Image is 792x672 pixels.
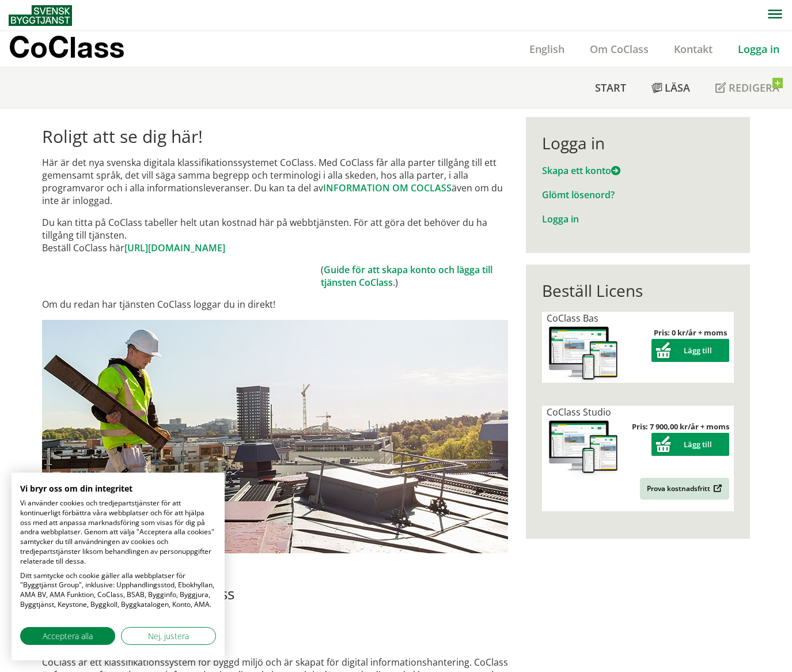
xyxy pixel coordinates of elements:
a: CoClass [9,31,149,67]
a: [URL][DOMAIN_NAME] [124,241,225,254]
a: Läsa [639,67,703,108]
a: INFORMATION OM COCLASS [323,182,452,194]
span: CoClass Studio [547,406,611,418]
img: coclass-license.jpg [547,418,620,477]
a: Kontakt [661,42,725,56]
a: Start [582,67,639,108]
span: Nej, justera [148,630,189,642]
span: CoClass Bas [547,312,598,324]
a: Om CoClass [577,42,661,56]
img: login.jpg [42,320,508,553]
td: ( .) [321,263,508,289]
button: Acceptera alla cookies [20,627,115,645]
a: Logga in [542,213,579,225]
button: Lägg till [651,339,729,362]
a: Lägg till [651,439,729,450]
a: Glömt lösenord? [542,188,615,201]
span: Läsa [665,81,690,95]
button: Justera cookie preferenser [121,627,216,645]
a: English [517,42,577,56]
p: Du kan titta på CoClass tabeller helt utan kostnad här på webbtjänsten. För att göra det behöver ... [42,216,508,254]
p: Vi använder cookies och tredjepartstjänster för att kontinuerligt förbättra våra webbplatser och ... [20,499,216,567]
img: coclass-license.jpg [547,324,620,383]
strong: Pris: 7 900,00 kr/år + moms [632,421,729,432]
img: Outbound.png [711,484,722,493]
button: Lägg till [651,433,729,456]
a: Logga in [725,42,792,56]
p: Se gärna även ! [42,612,508,625]
a: Guide för att skapa konto och lägga till tjänsten CoClass [321,263,492,289]
a: Prova kostnadsfritt [640,478,729,500]
span: Acceptera alla [43,630,93,642]
a: Lägg till [651,345,729,356]
div: Beställ Licens [542,281,734,300]
p: CoClass [9,40,124,54]
p: Om du redan har tjänsten CoClass loggar du in direkt! [42,298,508,311]
p: Här är det nya svenska digitala klassifikationssystemet CoClass. Med CoClass får alla parter till... [42,156,508,207]
img: Svensk Byggtjänst [9,5,72,26]
a: Skapa ett konto [542,164,620,177]
h1: Roligt att se dig här! [42,126,508,147]
div: Logga in [542,133,734,153]
p: Ditt samtycke och cookie gäller alla webbplatser för "Byggtjänst Group", inklusive: Upphandlingss... [20,571,216,610]
h2: Vi bryr oss om din integritet [20,484,216,494]
h2: Kort beskrivning av CoClass [42,584,508,603]
span: Start [595,81,626,95]
strong: Pris: 0 kr/år + moms [654,327,727,338]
